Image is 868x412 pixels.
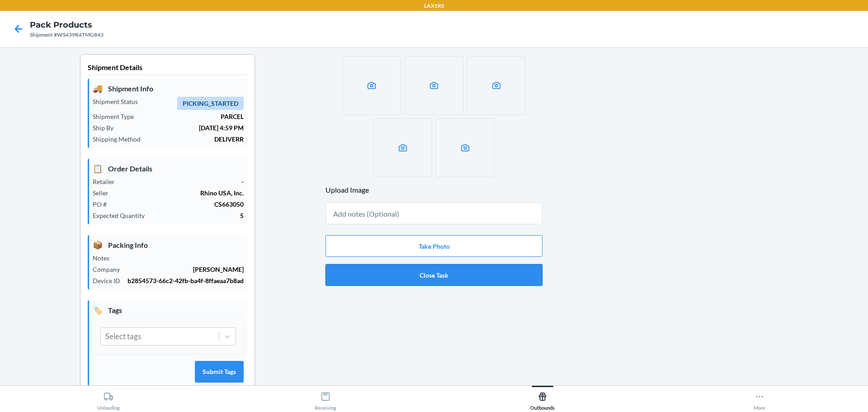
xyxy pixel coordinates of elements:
p: Retailer [93,177,122,186]
button: Submit Tags [195,361,244,383]
span: 🏷️ [93,304,103,316]
div: Outbounds [530,388,555,411]
span: 🚚 [93,82,103,95]
p: Device ID [93,276,127,285]
div: Select tags [105,331,141,342]
p: Shipment Status [93,97,145,106]
p: Rhino USA, Inc. [116,188,244,198]
p: 5 [152,211,244,220]
p: PO # [93,199,114,209]
p: Shipping Method [93,134,148,144]
p: DELIVERR [148,134,244,144]
p: [DATE] 4:59 PM [121,123,244,133]
h4: Pack Products [30,19,104,31]
p: PARCEL [141,112,244,121]
button: Take Photo [325,235,542,257]
div: More [754,388,765,411]
button: Outbounds [434,386,651,411]
div: Receiving [315,388,336,411]
p: Company [93,265,127,274]
div: Shipment #WS439K4TMG843 [30,31,104,39]
p: Order Details [93,162,244,175]
span: 📦 [93,239,103,251]
p: CS663050 [114,199,244,209]
p: b2854573-66c2-42fb-ba4f-8ffaeaa7b8ad [127,276,244,285]
p: Packing Info [93,239,244,251]
button: Close Task [325,264,542,286]
p: Shipment Type [93,112,141,121]
span: PICKING_STARTED [177,97,244,110]
p: Tags [93,304,244,316]
p: - [122,177,244,186]
p: Seller [93,188,116,198]
header: Upload Image [325,185,542,195]
input: Add notes (Optional) [325,203,542,224]
p: Ship By [93,123,121,133]
span: 📋 [93,162,103,175]
p: [PERSON_NAME] [127,265,244,274]
button: More [651,386,868,411]
p: Shipment Info [93,82,244,95]
p: LAX1RS [424,2,444,10]
button: Receiving [217,386,434,411]
p: Expected Quantity [93,211,152,220]
p: Notes [93,253,117,263]
div: Unloading [97,388,120,411]
p: Shipment Details [88,62,247,75]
